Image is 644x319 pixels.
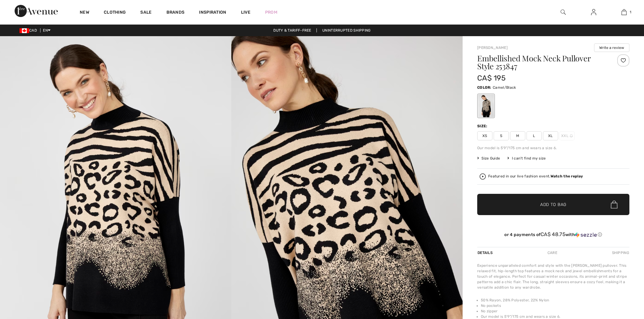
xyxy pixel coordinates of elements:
[477,85,492,90] span: Color:
[488,174,583,178] div: Featured in our live fashion event.
[19,28,39,33] span: CAD
[591,9,596,16] img: My Info
[594,43,629,52] button: Write a review
[19,28,29,33] img: Canadian Dollar
[199,10,226,16] span: Inspiration
[570,134,573,137] img: ring-m.svg
[561,9,566,16] img: search the website
[477,156,500,161] span: Size Guide
[43,28,51,33] span: EN
[481,303,629,308] li: No pockets
[477,74,506,82] span: CA$ 195
[611,247,629,258] div: Shipping
[477,46,508,50] a: [PERSON_NAME]
[559,131,575,140] span: XXL
[540,201,566,208] span: Add to Bag
[477,54,604,70] h1: Embellished Mock Neck Pullover Style 253847
[551,174,583,178] strong: Watch the replay
[477,232,629,240] div: or 4 payments ofCA$ 48.75withSezzle Click to learn more about Sezzle
[477,247,494,258] div: Details
[510,131,525,140] span: M
[480,173,486,180] img: Watch the replay
[477,232,629,238] div: or 4 payments of with
[477,263,629,290] div: Experience unparalleled comfort and style with the [PERSON_NAME] pullover. This relaxed fit, hip-...
[575,232,597,238] img: Sezzle
[611,201,618,208] img: Bag.svg
[477,194,629,215] button: Add to Bag
[15,5,58,17] img: 1ère Avenue
[586,9,601,16] a: Sign In
[104,10,126,16] a: Clothing
[609,9,639,16] a: 1
[542,247,562,258] div: Care
[477,123,489,129] div: Size:
[477,131,492,140] span: XS
[265,9,277,15] a: Prom
[166,10,185,16] a: Brands
[507,156,546,161] div: I can't find my size
[80,10,89,16] a: New
[543,131,558,140] span: XL
[541,231,565,237] span: CA$ 48.75
[621,9,627,16] img: My Bag
[140,10,152,16] a: Sale
[493,85,516,90] span: Camel/Black
[241,9,250,15] a: Live
[527,131,542,140] span: L
[494,131,509,140] span: S
[478,94,494,117] div: Camel/Black
[481,297,629,303] li: 50% Rayon, 28% Polyester, 22% Nylon
[477,145,629,151] div: Our model is 5'9"/175 cm and wears a size 6.
[630,9,631,15] span: 1
[481,308,629,314] li: No zipper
